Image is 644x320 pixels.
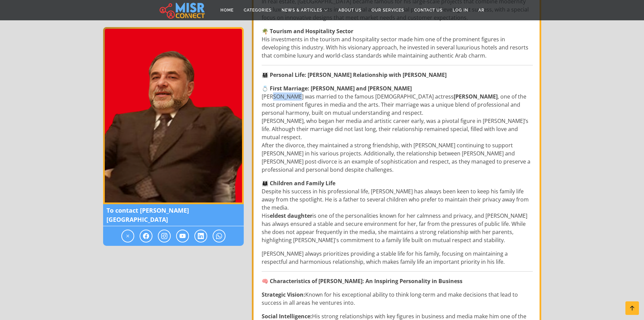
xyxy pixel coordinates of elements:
a: Our Services [366,4,409,17]
img: Alaa Al-Khawaja [103,27,244,204]
a: Home [215,4,239,17]
a: Contact Us [409,4,448,17]
strong: 🌴 Tourism and Hospitality Sector [262,27,353,35]
p: [PERSON_NAME] was married to the famous [DEMOGRAPHIC_DATA] actress , one of the most prominent fi... [262,84,533,174]
p: His investments in the tourism and hospitality sector made him one of the prominent figures in de... [262,27,533,60]
a: Log in [448,4,473,17]
p: Known for his exceptional ability to think long-term and make decisions that lead to success in a... [262,291,533,307]
strong: 💍 First Marriage: [PERSON_NAME] and [PERSON_NAME] [262,85,412,92]
span: News & Articles [282,7,322,13]
p: [PERSON_NAME] always prioritizes providing a stable life for his family, focusing on maintaining ... [262,250,533,266]
a: News & Articles [277,4,333,17]
strong: 🧠 Characteristics of [PERSON_NAME]: An Inspiring Personality in Business [262,277,462,285]
strong: Social Intelligence: [262,313,312,320]
strong: 👨‍👩‍👧 Children and Family Life [262,179,335,187]
strong: [PERSON_NAME] [454,93,498,100]
a: About Us [333,4,366,17]
strong: eldest daughter [270,212,312,219]
strong: 👨‍👩‍👧‍👦 Personal Life: [PERSON_NAME] Relationship with [PERSON_NAME] [262,71,447,79]
p: Despite his success in his professional life, [PERSON_NAME] has always been keen to keep his fami... [262,179,533,244]
span: To contact [PERSON_NAME][GEOGRAPHIC_DATA] [103,204,244,226]
img: main.misr_connect [160,2,205,19]
strong: Strategic Vision: [262,291,305,298]
a: AR [473,4,490,17]
a: Categories [239,4,277,17]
